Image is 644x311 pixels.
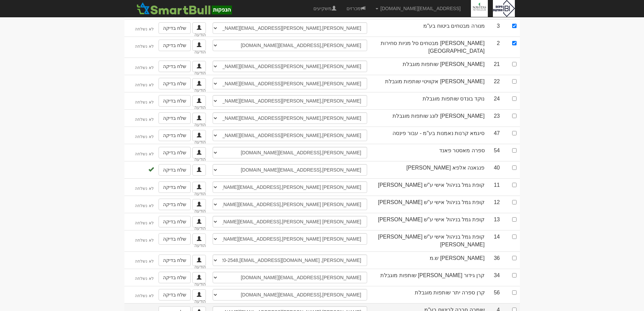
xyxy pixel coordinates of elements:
td: 40 [488,161,503,178]
td: 12 [488,196,503,213]
a: שלח בדיקה [159,95,191,107]
td: 54 [488,144,503,161]
img: SmartBull Logo [135,2,234,15]
td: [PERSON_NAME] לונג שותפות מוגבלת [371,109,488,127]
sub: לא נשלחה הודעה [135,152,206,162]
a: שלח בדיקה [159,164,191,176]
td: קופת גמל בניהול אישי ע"ש [PERSON_NAME] [371,213,488,230]
td: 11 [488,178,503,196]
td: [PERSON_NAME] שותפות מוגבלת [371,58,488,75]
a: שלח בדיקה [159,199,191,210]
a: שלח בדיקה [159,147,191,158]
td: 3 [488,19,503,37]
td: 14 [488,230,503,251]
a: שלח בדיקה [159,61,191,72]
td: קופת גמל בניהול אישי ע"ש [PERSON_NAME] [371,196,488,213]
td: 24 [488,92,503,109]
td: 13 [488,213,503,230]
sub: לא נשלחה הודעה [135,238,206,248]
sub: לא נשלחה הודעה [135,186,206,197]
td: [PERSON_NAME] ש.מ [371,251,488,269]
sub: לא נשלחה הודעה [135,259,206,269]
td: 47 [488,127,503,144]
a: שלח בדיקה [159,112,191,124]
td: 36 [488,251,503,269]
sub: לא נשלחה הודעה [135,117,206,128]
sub: לא נשלחה הודעה [135,44,206,54]
td: 21 [488,58,503,75]
sub: לא נשלחה הודעה [135,293,206,304]
td: ספרה מאסטר פאנד [371,144,488,161]
td: נוקד בונדס שותפות מוגבלת [371,92,488,109]
td: סיגמא קרנות נאמנות בע"מ - עבור פינסה [371,127,488,144]
td: 34 [488,269,503,286]
td: קופת גמל בניהול אישי ע"ש [PERSON_NAME] [371,178,488,196]
sub: לא נשלחה הודעה [135,100,206,110]
td: קופת גמל בניהול אישי ע"ש [PERSON_NAME] [PERSON_NAME] [371,230,488,251]
a: שלח בדיקה [159,181,191,193]
td: [PERSON_NAME] מבטחים סל מניות סחירות [GEOGRAPHIC_DATA] [371,37,488,58]
sub: לא נשלחה הודעה [135,276,206,287]
sub: לא נשלחה הודעה [135,65,206,76]
a: שלח בדיקה [159,130,191,141]
a: שלח בדיקה [159,272,191,283]
td: 2 [488,37,503,58]
a: שלח בדיקה [159,22,191,34]
td: [PERSON_NAME] אקוויטי שותפות מוגבלת [371,75,488,92]
td: 22 [488,75,503,92]
a: שלח בדיקה [159,233,191,245]
sub: לא נשלחה הודעה [135,134,206,145]
td: קרן גידור [PERSON_NAME] שותפות מוגבלת [371,269,488,286]
sub: לא נשלחה הודעה [135,83,206,93]
td: מנורה מבטחים ביטוח בע"מ [371,19,488,37]
sub: לא נשלחה הודעה [135,203,206,214]
td: קרן ספרה יתר שותפות מוגבלת [371,286,488,303]
sub: לא נשלחה הודעה [135,221,206,231]
td: 23 [488,109,503,127]
a: שלח בדיקה [159,78,191,89]
a: שלח בדיקה [159,289,191,301]
sub: לא נשלחה הודעה [135,27,206,37]
a: שלח בדיקה [159,216,191,227]
td: 56 [488,286,503,303]
a: שלח בדיקה [159,254,191,266]
a: שלח בדיקה [159,40,191,51]
td: פנגאנה אלפא [PERSON_NAME] [371,161,488,178]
